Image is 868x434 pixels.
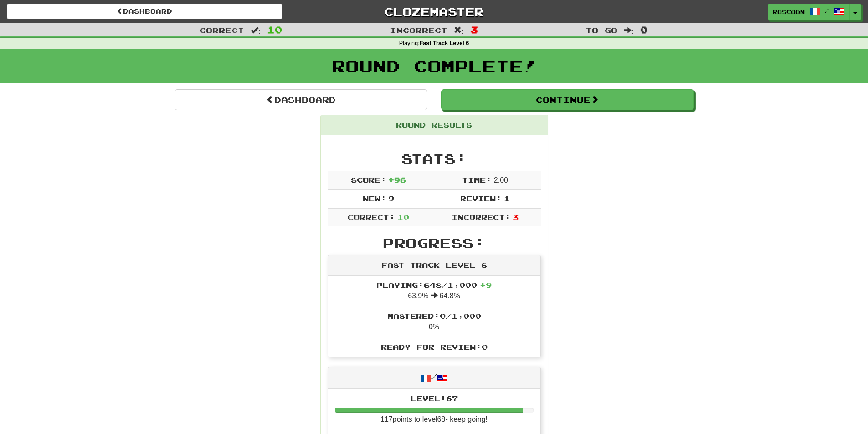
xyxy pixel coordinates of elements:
li: 0% [328,306,540,337]
span: : [454,26,464,34]
span: 0 [640,24,648,35]
span: Playing: 648 / 1,000 [376,281,492,289]
h2: Progress: [328,235,541,250]
span: To go [586,26,617,35]
span: Incorrect: [452,213,511,221]
span: Incorrect [390,26,447,35]
span: 10 [397,213,409,221]
span: 3 [513,213,519,221]
span: Score: [351,175,386,184]
span: / [825,7,829,14]
span: + 9 [480,281,492,289]
span: Ready for Review: 0 [381,342,488,351]
span: 10 [267,24,282,35]
span: 1 [504,194,510,203]
a: Dashboard [7,4,282,19]
div: Fast Track Level 6 [328,255,540,276]
div: / [328,367,540,388]
div: Round Results [321,115,548,135]
a: Roscoon / [768,4,850,20]
span: 2 : 0 0 [494,176,508,184]
span: New: [363,194,386,203]
span: Roscoon [773,8,805,16]
span: Level: 67 [411,394,458,403]
span: Review: [460,194,502,203]
span: Correct [200,26,244,35]
span: Correct: [348,213,395,221]
span: 3 [470,24,478,35]
a: Clozemaster [296,4,572,20]
span: : [624,26,634,34]
h2: Stats: [328,151,541,166]
span: : [251,26,261,34]
li: 63.9% 64.8% [328,276,540,306]
button: Continue [441,89,694,110]
span: Mastered: 0 / 1,000 [387,311,481,320]
a: Dashboard [175,89,427,110]
span: Time: [462,175,492,184]
span: + 96 [388,175,406,184]
li: 117 points to level 68 - keep going! [328,389,540,430]
h1: Round Complete! [3,57,865,75]
span: 9 [388,194,394,203]
strong: Fast Track Level 6 [420,40,469,46]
